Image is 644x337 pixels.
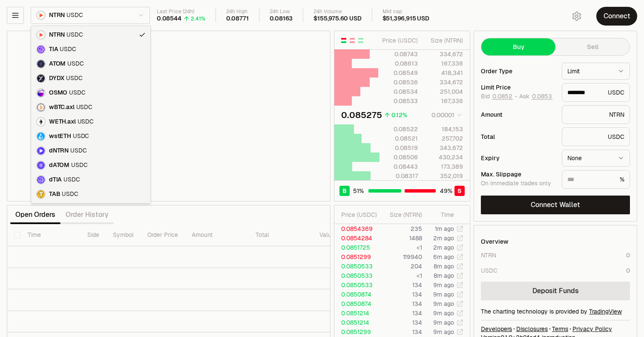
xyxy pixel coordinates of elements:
[60,46,76,53] span: USDC
[49,31,65,39] span: NTRN
[49,147,69,155] span: dNTRN
[49,161,69,169] span: dATOM
[49,132,71,140] span: wstETH
[49,118,76,126] span: WETH.axl
[73,132,89,140] span: USDC
[37,89,45,97] img: OSMO Logo
[37,147,45,155] img: dNTRN Logo
[69,89,85,97] span: USDC
[49,190,60,198] span: TAB
[37,132,45,140] img: wstETH Logo
[37,161,45,169] img: dATOM Logo
[66,75,82,82] span: USDC
[49,176,62,184] span: dTIA
[37,118,45,126] img: WETH.axl Logo
[66,31,83,39] span: USDC
[76,104,92,111] span: USDC
[63,176,80,184] span: USDC
[49,75,64,82] span: DYDX
[37,104,45,111] img: wBTC.axl Logo
[62,190,78,198] span: USDC
[71,161,87,169] span: USDC
[49,89,67,97] span: OSMO
[37,46,45,53] img: TIA Logo
[78,118,94,126] span: USDC
[37,176,45,184] img: dTIA Logo
[49,46,58,53] span: TIA
[49,60,66,68] span: ATOM
[67,60,83,68] span: USDC
[37,190,45,198] img: TAB Logo
[70,147,86,155] span: USDC
[37,60,45,68] img: ATOM Logo
[49,104,75,111] span: wBTC.axl
[37,31,45,39] img: NTRN Logo
[37,75,45,82] img: DYDX Logo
